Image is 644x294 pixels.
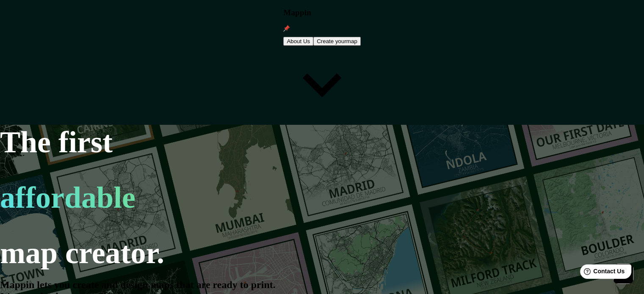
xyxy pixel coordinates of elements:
[283,37,313,46] button: About Us
[283,8,360,17] h3: Mappin
[313,37,361,46] button: Create yourmap
[569,261,635,285] iframe: Help widget launcher
[283,25,290,32] img: mappin-pin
